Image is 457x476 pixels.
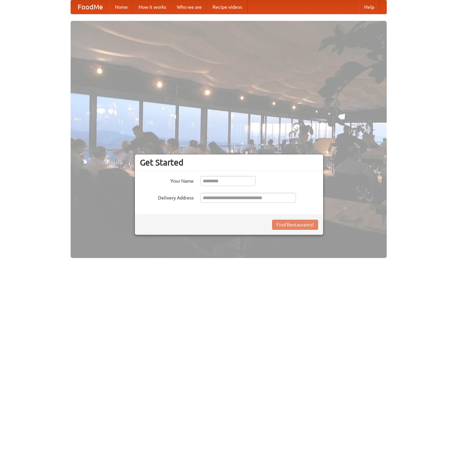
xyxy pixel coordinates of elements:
[272,220,318,230] button: Find Restaurants!
[71,0,110,14] a: FoodMe
[133,0,172,14] a: How it works
[140,193,194,201] label: Delivery Address
[207,0,247,14] a: Recipe videos
[359,0,380,14] a: Help
[140,176,194,184] label: Your Name
[110,0,133,14] a: Home
[140,157,318,168] h3: Get Started
[172,0,207,14] a: Who we are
